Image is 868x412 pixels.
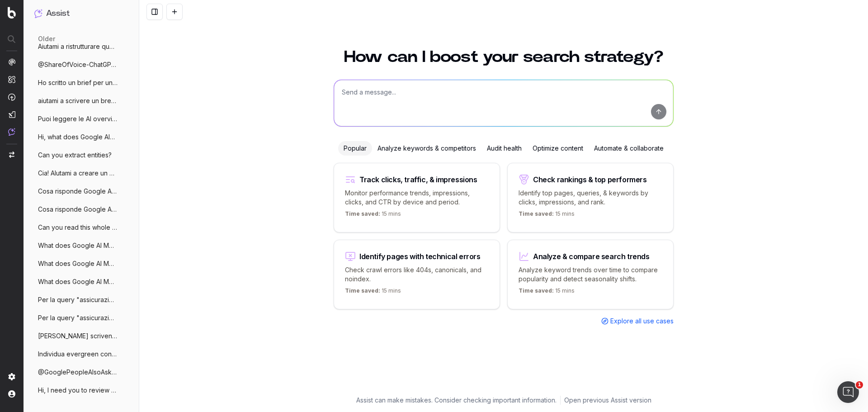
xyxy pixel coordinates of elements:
h1: Assist [46,7,70,20]
span: older [38,34,55,43]
h1: How can I boost your search strategy? [334,49,674,65]
p: 15 mins [345,210,401,221]
span: Can you read this whole article and tell [38,223,118,232]
p: Analyze keyword trends over time to compare popularity and detect seasonality shifts. [519,265,662,284]
button: @ShareOfVoice-ChatGPT qual'è la share of [31,57,132,72]
button: Cia! AIutami a creare un brief per un ar [31,166,132,180]
span: Per la query "assicurazione auto" vedo l [38,313,118,322]
div: Identify pages with technical errors [359,253,481,260]
span: [PERSON_NAME] scrivendo un brief per la stesura di [38,331,118,341]
button: What does Google AI Mode say about 'best [31,238,132,253]
span: Per la query "assicurazione auto" vedo l [38,295,118,304]
img: Switch project [9,152,14,158]
button: What does Google AI Mode say about 'best [31,256,132,271]
span: What does Google AI Mode say about 'best [38,259,118,268]
button: Per la query "assicurazione auto" vedo l [31,311,132,325]
img: Intelligence [8,76,15,83]
span: @GooglePeopleAlsoAsk please retrieve the [38,368,118,377]
span: Explore all use cases [610,317,674,326]
p: Assist can make mistakes. Consider checking important information. [356,396,557,405]
span: Time saved: [519,210,554,217]
p: 15 mins [345,287,401,298]
span: Cia! AIutami a creare un brief per un ar [38,169,118,178]
button: Puoi leggere le AI overviews? [31,112,132,126]
button: Per la query "assicurazione auto" vedo l [31,293,132,307]
div: Track clicks, traffic, & impressions [359,176,477,183]
span: What does Google AI Mode say about 'best [38,241,118,250]
p: Check crawl errors like 404s, canonicals, and noindex. [345,265,489,284]
button: [PERSON_NAME] scrivendo un brief per la stesura di [31,329,132,343]
span: 1 [856,381,863,388]
button: Hi, I need you to review the current con [31,383,132,398]
p: Monitor performance trends, impressions, clicks, and CTR by device and period. [345,189,489,207]
img: Botify logo [8,7,16,19]
span: What does Google AI Mode say about 'best [38,277,118,286]
button: Individua evergreen content mancanti su [31,347,132,361]
span: Individua evergreen content mancanti su [38,350,118,359]
button: aiutami a scrivere un breve paragrafo pe [31,94,132,108]
img: Activation [8,93,15,101]
span: @ShareOfVoice-ChatGPT qual'è la share of [38,60,118,69]
span: Cosa risponde Google AI Mode se chiedi ' [38,205,118,214]
div: Optimize content [527,141,589,156]
span: Cosa risponde Google AI Mode se chiedi ' [38,187,118,196]
div: Audit health [481,141,527,156]
img: Studio [8,111,15,118]
div: Analyze & compare search trends [533,253,650,260]
span: aiutami a scrivere un breve paragrafo pe [38,96,118,105]
button: @GooglePeopleAlsoAsk please retrieve the [31,365,132,379]
button: Can you read this whole article and tell [31,220,132,235]
p: Identify top pages, queries, & keywords by clicks, impressions, and rank. [519,189,662,207]
div: Automate & collaborate [589,141,669,156]
span: Hi, what does Google AIMode respond if y [38,133,118,142]
span: Ho scritto un brief per un articolo di S [38,78,118,87]
span: Time saved: [345,287,380,294]
span: Time saved: [519,287,554,294]
a: Explore all use cases [601,317,674,326]
div: Popular [338,141,372,156]
a: Open previous Assist version [564,396,651,405]
span: Time saved: [345,210,380,217]
span: Can you extract entities? [38,151,112,160]
button: Can you extract entities? [31,148,132,162]
button: What does Google AI Mode say about 'best [31,275,132,289]
span: Puoi leggere le AI overviews? [38,114,118,123]
button: Cosa risponde Google AI Mode se chiedi ' [31,184,132,199]
button: Hi, what does Google AIMode respond if y [31,130,132,144]
p: 15 mins [519,287,575,298]
button: Ho scritto un brief per un articolo di S [31,76,132,90]
button: Aiutami a ristrutturare questo articolo [31,39,132,54]
button: Assist [34,7,128,20]
div: Analyze keywords & competitors [372,141,481,156]
img: Assist [34,9,42,18]
img: Analytics [8,58,15,66]
span: Aiutami a ristrutturare questo articolo [38,42,118,51]
button: Cosa risponde Google AI Mode se chiedi ' [31,202,132,217]
iframe: Intercom live chat [837,381,859,403]
div: Check rankings & top performers [533,176,647,183]
img: Assist [8,128,15,136]
span: Hi, I need you to review the current con [38,386,118,395]
img: Setting [8,373,15,380]
p: 15 mins [519,210,575,221]
img: My account [8,390,15,398]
